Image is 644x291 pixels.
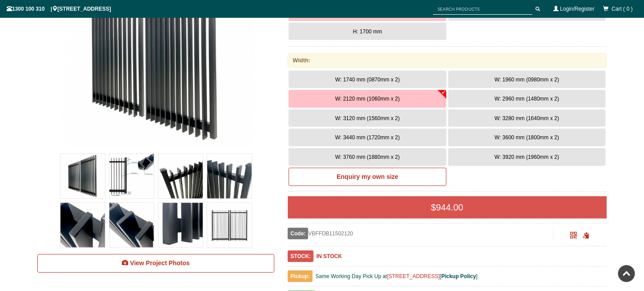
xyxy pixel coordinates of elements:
button: W: 3120 mm (1560mm x 2) [289,109,446,127]
img: VBFFDB - Ready to Install Fully Welded 65x16mm Vertical Blade - Aluminium Double Swing Gates - Ma... [207,203,252,247]
div: Width: [288,53,607,67]
span: View Project Photos [130,259,189,267]
a: [STREET_ADDRESS] [387,273,440,279]
b: IN STOCK [317,253,342,259]
span: W: 3280 mm (1640mm x 2) [495,115,559,121]
b: Enquiry my own size [337,173,398,180]
button: W: 3440 mm (1720mm x 2) [289,129,446,146]
input: SEARCH PRODUCTS [433,4,532,15]
button: H: 1700 mm [289,23,446,40]
span: W: 1960 mm (0980mm x 2) [495,77,559,83]
a: Click to enlarge and scan to share. [571,233,577,239]
div: VBFFDB11502120 [288,228,553,239]
img: VBFFDB - Ready to Install Fully Welded 65x16mm Vertical Blade - Aluminium Double Swing Gates - Ma... [109,154,154,198]
span: W: 3920 mm (1960mm x 2) [495,154,559,160]
span: Pickup: [288,271,312,282]
span: Code: [288,228,308,239]
span: W: 3440 mm (1720mm x 2) [335,134,400,141]
a: Pickup Policy [442,273,476,279]
a: Login/Register [560,6,595,12]
span: W: 2120 mm (1060mm x 2) [335,96,400,102]
img: VBFFDB - Ready to Install Fully Welded 65x16mm Vertical Blade - Aluminium Double Swing Gates - Ma... [207,154,252,198]
span: W: 3600 mm (1800mm x 2) [495,134,559,141]
img: VBFFDB - Ready to Install Fully Welded 65x16mm Vertical Blade - Aluminium Double Swing Gates - Ma... [60,154,105,198]
img: VBFFDB - Ready to Install Fully Welded 65x16mm Vertical Blade - Aluminium Double Swing Gates - Ma... [60,203,105,247]
span: STOCK: [288,251,314,262]
span: 1300 100 310 | [STREET_ADDRESS] [7,6,111,12]
button: W: 1960 mm (0980mm x 2) [448,71,606,89]
button: W: 2120 mm (1060mm x 2) [289,90,446,108]
button: W: 2960 mm (1480mm x 2) [448,90,606,108]
img: VBFFDB - Ready to Install Fully Welded 65x16mm Vertical Blade - Aluminium Double Swing Gates - Ma... [109,203,154,247]
span: W: 3120 mm (1560mm x 2) [335,115,400,121]
span: 944.00 [436,202,463,212]
span: H: 1700 mm [353,28,382,35]
span: W: 1740 mm (0870mm x 2) [335,77,400,83]
span: W: 3760 mm (1880mm x 2) [335,154,400,160]
span: Same Working Day Pick Up at [ ] [315,273,478,279]
button: W: 3760 mm (1880mm x 2) [289,148,446,166]
span: Click to copy the URL [583,232,590,239]
button: W: 3280 mm (1640mm x 2) [448,109,606,127]
span: Cart ( 0 ) [612,6,633,12]
div: $ [288,196,607,218]
img: VBFFDB - Ready to Install Fully Welded 65x16mm Vertical Blade - Aluminium Double Swing Gates - Ma... [158,154,203,198]
span: W: 2960 mm (1480mm x 2) [495,96,559,102]
button: W: 1740 mm (0870mm x 2) [289,71,446,89]
button: W: 3600 mm (1800mm x 2) [448,129,606,146]
a: Enquiry my own size [289,168,446,186]
button: W: 3920 mm (1960mm x 2) [448,148,606,166]
img: VBFFDB - Ready to Install Fully Welded 65x16mm Vertical Blade - Aluminium Double Swing Gates - Ma... [158,203,203,247]
a: View Project Photos [37,254,274,273]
